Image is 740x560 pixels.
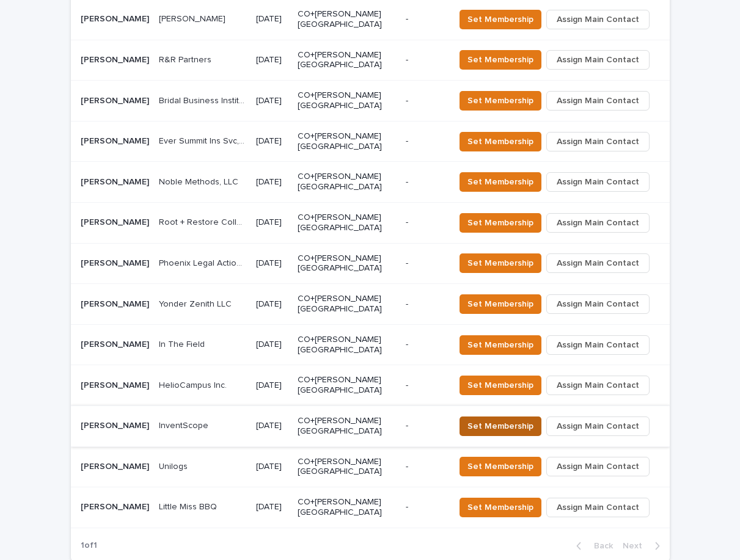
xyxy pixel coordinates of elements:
[546,416,650,436] button: Assign Main Contact
[557,257,639,269] span: Assign Main Contact
[256,217,288,228] p: [DATE]
[81,175,152,187] p: [PERSON_NAME]
[557,13,639,26] span: Assign Main Contact
[566,540,618,551] button: Back
[298,457,396,478] p: CO+[PERSON_NAME][GEOGRAPHIC_DATA]
[406,380,445,391] p: -
[256,380,288,391] p: [DATE]
[159,12,228,24] p: [PERSON_NAME]
[546,10,650,29] button: Assign Main Contact
[406,55,445,65] p: -
[557,460,639,473] span: Assign Main Contact
[406,258,445,269] p: -
[159,93,249,106] p: Bridal Business Institute
[298,90,396,111] p: CO+[PERSON_NAME][GEOGRAPHIC_DATA]
[467,95,533,107] span: Set Membership
[81,215,152,228] p: [PERSON_NAME]
[298,9,396,30] p: CO+[PERSON_NAME][GEOGRAPHIC_DATA]
[557,379,639,391] span: Assign Main Contact
[406,340,445,350] p: -
[71,324,670,365] tr: [PERSON_NAME][PERSON_NAME] In The FieldIn The Field [DATE]CO+[PERSON_NAME][GEOGRAPHIC_DATA]-Set M...
[467,13,533,26] span: Set Membership
[81,93,152,106] p: [PERSON_NAME]
[159,215,249,228] p: Root + Restore Collective
[546,294,650,314] button: Assign Main Contact
[81,53,152,65] p: Nicole Santarsiero
[406,299,445,310] p: -
[298,497,396,518] p: CO+[PERSON_NAME][GEOGRAPHIC_DATA]
[81,12,152,24] p: [PERSON_NAME]
[557,136,639,148] span: Assign Main Contact
[460,498,541,517] button: Set Membership
[546,91,650,111] button: Assign Main Contact
[557,339,639,351] span: Assign Main Contact
[460,294,541,314] button: Set Membership
[546,498,650,517] button: Assign Main Contact
[467,217,533,229] span: Set Membership
[71,487,670,528] tr: [PERSON_NAME][PERSON_NAME] Little Miss BBQLittle Miss BBQ [DATE]CO+[PERSON_NAME][GEOGRAPHIC_DATA]...
[81,297,152,310] p: [PERSON_NAME]
[406,136,445,147] p: -
[546,50,650,70] button: Assign Main Contact
[460,457,541,476] button: Set Membership
[159,500,219,512] p: Little Miss BBQ
[467,460,533,473] span: Set Membership
[406,96,445,106] p: -
[406,177,445,187] p: -
[546,132,650,151] button: Assign Main Contact
[460,132,541,151] button: Set Membership
[557,176,639,188] span: Assign Main Contact
[256,136,288,147] p: [DATE]
[71,81,670,122] tr: [PERSON_NAME][PERSON_NAME] Bridal Business InstituteBridal Business Institute [DATE]CO+[PERSON_NA...
[557,217,639,229] span: Assign Main Contact
[623,542,650,550] span: Next
[298,213,396,233] p: CO+[PERSON_NAME][GEOGRAPHIC_DATA]
[460,172,541,192] button: Set Membership
[256,421,288,431] p: [DATE]
[298,294,396,315] p: CO+[PERSON_NAME][GEOGRAPHIC_DATA]
[460,335,541,355] button: Set Membership
[256,299,288,310] p: [DATE]
[298,416,396,437] p: CO+[PERSON_NAME][GEOGRAPHIC_DATA]
[71,284,670,325] tr: [PERSON_NAME][PERSON_NAME] Yonder Zenith LLCYonder Zenith LLC [DATE]CO+[PERSON_NAME][GEOGRAPHIC_D...
[467,379,533,391] span: Set Membership
[467,420,533,432] span: Set Membership
[406,421,445,431] p: -
[460,253,541,273] button: Set Membership
[159,337,207,350] p: In The Field
[81,337,152,350] p: [PERSON_NAME]
[618,540,670,551] button: Next
[71,446,670,487] tr: [PERSON_NAME][PERSON_NAME] UnilogsUnilogs [DATE]CO+[PERSON_NAME][GEOGRAPHIC_DATA]-Set MembershipA...
[256,258,288,269] p: [DATE]
[256,502,288,512] p: [DATE]
[159,378,229,391] p: HelioCampus Inc.
[81,459,152,472] p: [PERSON_NAME]
[406,462,445,472] p: -
[298,50,396,71] p: CO+[PERSON_NAME][GEOGRAPHIC_DATA]
[298,253,396,274] p: CO+[PERSON_NAME][GEOGRAPHIC_DATA]
[71,365,670,406] tr: [PERSON_NAME][PERSON_NAME] HelioCampus Inc.HelioCampus Inc. [DATE]CO+[PERSON_NAME][GEOGRAPHIC_DAT...
[546,335,650,355] button: Assign Main Contact
[557,95,639,107] span: Assign Main Contact
[546,376,650,395] button: Assign Main Contact
[406,217,445,228] p: -
[256,96,288,106] p: [DATE]
[557,54,639,66] span: Assign Main Contact
[159,53,214,65] p: R&R Partners
[81,418,152,431] p: [PERSON_NAME]
[460,376,541,395] button: Set Membership
[81,500,152,512] p: Quinton Thompson
[557,298,639,310] span: Assign Main Contact
[256,462,288,472] p: [DATE]
[546,253,650,273] button: Assign Main Contact
[467,501,533,514] span: Set Membership
[81,134,152,147] p: David Christensen
[467,257,533,269] span: Set Membership
[298,131,396,152] p: CO+[PERSON_NAME][GEOGRAPHIC_DATA]
[159,134,249,147] p: Ever Summit Ins Svc, LLC DBA: Goosehead Insurance Christensen Agency
[71,243,670,284] tr: [PERSON_NAME][PERSON_NAME] Phoenix Legal Action NetworkPhoenix Legal Action Network [DATE]CO+[PER...
[467,339,533,351] span: Set Membership
[467,54,533,66] span: Set Membership
[406,502,445,512] p: -
[256,55,288,65] p: [DATE]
